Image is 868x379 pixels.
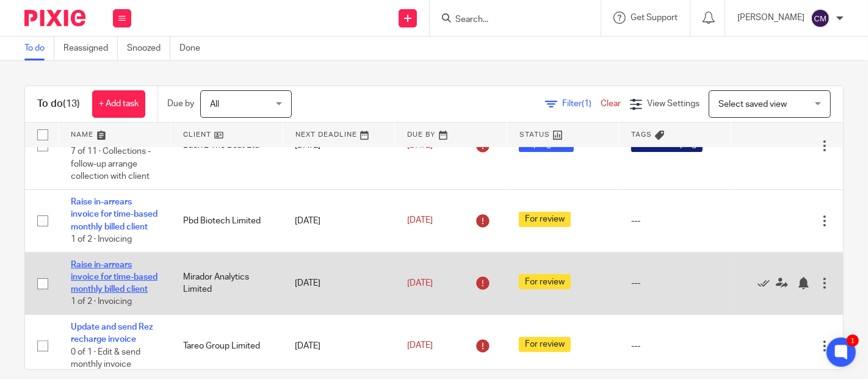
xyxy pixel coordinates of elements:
img: svg%3E [811,9,830,28]
span: 1 of 2 · Invoicing [71,235,132,244]
div: --- [631,277,719,289]
h1: To do [37,98,80,110]
input: Search [454,15,564,26]
span: For review [519,212,571,227]
div: --- [631,215,719,227]
a: Raise in-arrears invoice for time-based monthly billed client [71,261,157,294]
a: Raise in-arrears invoice for time-based monthly billed client [71,198,157,231]
td: [DATE] [283,252,395,315]
span: All [210,100,219,109]
a: Snoozed [127,37,170,60]
a: Clear [601,99,621,108]
img: Pixie [24,10,85,26]
td: [DATE] [283,189,395,252]
td: Tareo Group Limited [171,315,283,378]
a: + Add task [92,90,145,118]
span: For review [519,337,571,352]
span: 0 of 1 · Edit & send monthly invoice [71,348,140,369]
span: [DATE] [407,217,433,225]
span: [DATE] [407,342,433,350]
td: Pbd Biotech Limited [171,189,283,252]
span: 7 of 11 · Collections - follow-up arrange collection with client [71,148,151,181]
a: To do [24,37,54,60]
td: [DATE] [283,315,395,378]
div: --- [631,340,719,352]
span: 1 of 2 · Invoicing [71,298,132,306]
span: For review [519,274,571,289]
a: Done [179,37,209,60]
span: Tags [631,131,652,138]
span: [DATE] [407,279,433,287]
span: Select saved view [718,100,787,109]
a: Reassigned [63,37,118,60]
a: Mark as done [758,277,776,289]
span: (13) [63,99,80,109]
span: Filter [562,99,601,108]
p: Due by [167,98,194,110]
td: Mirador Analytics Limited [171,252,283,315]
p: [PERSON_NAME] [737,12,805,24]
div: 1 [847,334,859,347]
span: (1) [582,99,591,108]
span: Get Support [631,13,678,22]
a: Update and send Rez recharge invoice [71,323,153,344]
span: View Settings [647,99,700,108]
